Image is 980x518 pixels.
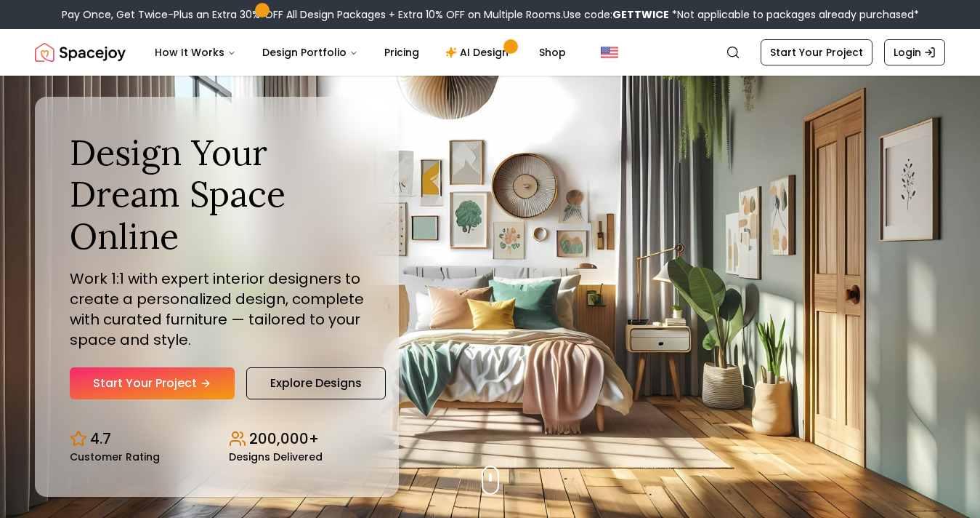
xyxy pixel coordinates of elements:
button: How It Works [143,38,248,67]
a: AI Design [434,38,525,67]
a: Spacejoy [35,38,126,67]
img: Spacejoy Logo [35,38,126,67]
a: Explore Designs [246,367,386,399]
div: Pay Once, Get Twice-Plus an Extra 30% OFF All Design Packages + Extra 10% OFF on Multiple Rooms. [62,7,919,22]
nav: Global [35,29,945,76]
small: Customer Rating [70,452,160,462]
p: 200,000+ [249,429,319,449]
img: United States [601,44,618,61]
button: Design Portfolio [251,38,370,67]
b: GETTWICE [612,7,669,22]
span: Use code: [563,7,669,22]
div: Design stats [70,417,364,462]
small: Designs Delivered [229,452,323,462]
nav: Main [143,38,578,67]
p: 4.7 [90,429,111,449]
a: Login [884,39,945,65]
a: Pricing [373,38,431,67]
a: Start Your Project [70,367,235,399]
a: Shop [527,38,578,67]
h1: Design Your Dream Space Online [70,132,364,258]
a: Start Your Project [761,39,872,65]
span: *Not applicable to packages already purchased* [669,7,919,22]
p: Work 1:1 with expert interior designers to create a personalized design, complete with curated fu... [70,268,364,350]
